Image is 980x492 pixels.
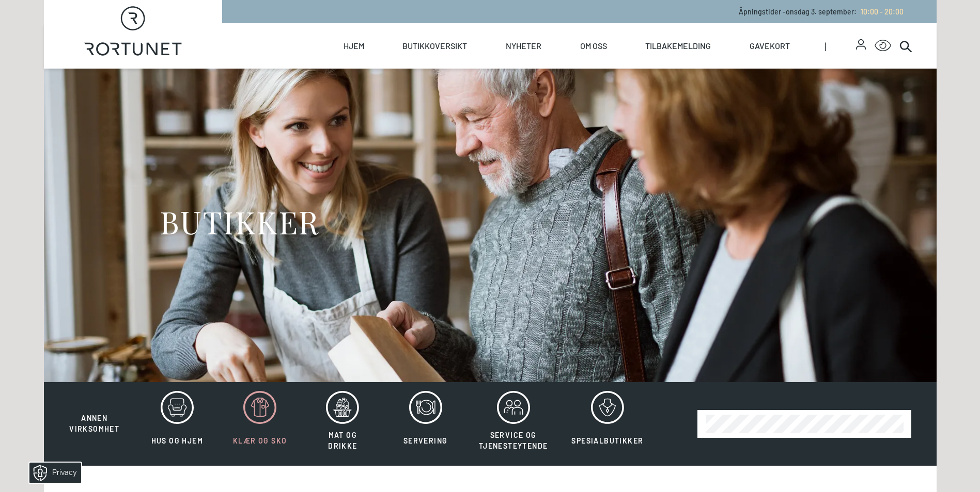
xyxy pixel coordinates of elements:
[233,436,287,445] span: Klær og sko
[151,436,203,445] span: Hus og hjem
[479,431,548,450] span: Service og tjenesteytende
[344,23,364,69] a: Hjem
[875,38,891,54] button: Open Accessibility Menu
[468,390,559,457] button: Service og tjenesteytende
[750,23,790,69] a: Gavekort
[220,390,300,457] button: Klær og sko
[580,23,607,69] a: Om oss
[861,7,904,16] span: 10:00 - 20:00
[825,23,857,69] span: |
[385,390,466,457] button: Servering
[69,414,119,433] span: Annen virksomhet
[506,23,541,69] a: Nyheter
[561,390,654,457] button: Spesialbutikker
[160,202,319,241] h1: BUTIKKER
[403,436,448,445] span: Servering
[645,23,711,69] a: Tilbakemelding
[54,390,135,435] button: Annen virksomhet
[10,459,95,487] iframe: Manage Preferences
[302,390,383,457] button: Mat og drikke
[739,6,904,17] p: Åpningstider - onsdag 3. september :
[137,390,217,457] button: Hus og hjem
[328,431,357,450] span: Mat og drikke
[402,23,467,69] a: Butikkoversikt
[571,436,643,445] span: Spesialbutikker
[857,7,904,16] a: 10:00 - 20:00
